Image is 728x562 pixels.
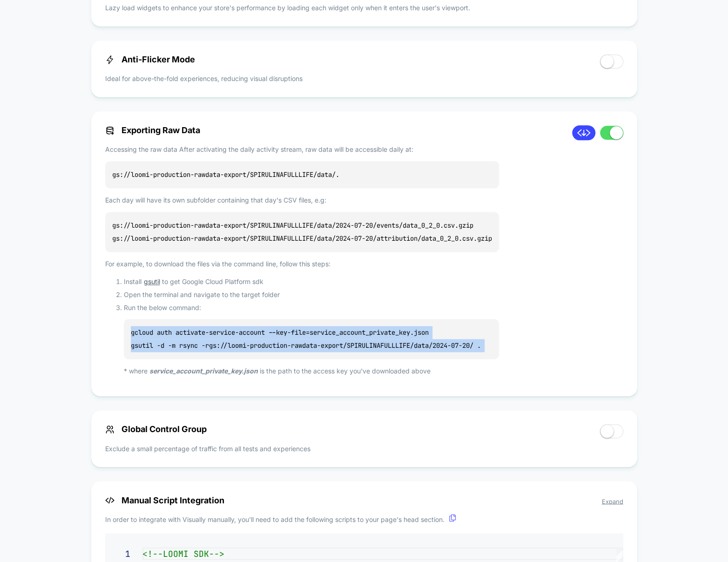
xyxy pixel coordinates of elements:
li: Install to get Google Cloud Platform sdk [124,275,499,288]
li: Run the below command: [124,301,499,376]
p: Ideal for above-the-fold experiences, reducing visual disruptions [105,74,303,83]
p: For example, to download the files via the command line, follow this steps: [105,259,499,376]
p: gs://loomi-production-rawdata-export/SPIRULINAFULLLIFE/data/2024-07-20/events/data_0_2_0.csv.gzip... [105,212,499,252]
a: gsutil [144,278,160,285]
p: In order to integrate with Visually manually, you'll need to add the following scripts to your pa... [105,514,623,524]
p: Each day will have its own subfolder containing that day's CSV files, e.g: [105,195,499,205]
span: Anti-Flicker Mode [105,54,195,64]
p: * where is the path to the access key you've downloaded above [124,366,499,376]
li: Open the terminal and navigate to the target folder [124,288,499,301]
p: Exclude a small percentage of traffic from all tests and experiences [105,443,310,453]
p: Lazy load widgets to enhance your store's performance by loading each widget only when it enters ... [105,3,623,13]
span: Exporting Raw Data [105,125,200,135]
span: Expand [602,497,623,505]
p: gs://loomi-production-rawdata-export/SPIRULINAFULLLIFE/data/ . [105,161,499,188]
p: gcloud auth activate-service-account --key-file=service_account_private_key.json gsutil -d -m rsy... [124,319,499,359]
p: Accessing the raw data After activating the daily activity stream, raw data will be accessible da... [105,144,499,154]
span: Manual Script Integration [105,495,623,505]
i: service_account_private_key.json [149,367,258,375]
span: Global Control Group [105,424,207,434]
